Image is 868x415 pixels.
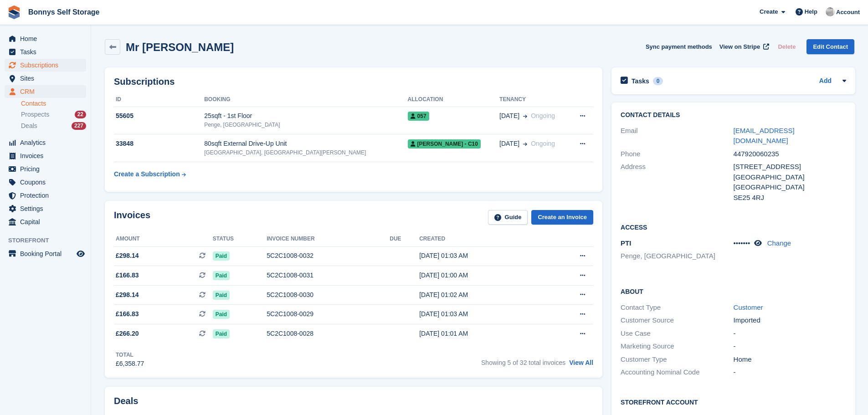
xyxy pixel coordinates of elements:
a: menu [5,202,86,215]
span: Prospects [21,110,49,119]
span: Sites [20,72,75,85]
div: - [734,341,846,352]
a: Edit Contact [806,39,854,54]
span: Create [760,7,778,16]
div: Email [621,126,733,146]
span: Paid [213,329,230,338]
th: Tenancy [499,92,569,107]
span: Subscriptions [20,59,75,72]
li: Penge, [GEOGRAPHIC_DATA] [621,251,733,261]
span: £166.83 [116,271,139,280]
div: Penge, [GEOGRAPHIC_DATA] [204,121,407,129]
th: Due [390,232,419,246]
div: SE25 4RJ [734,193,846,203]
a: Contacts [21,99,86,108]
a: Guide [488,210,528,225]
h2: Mr [PERSON_NAME] [126,41,234,53]
span: Deals [21,122,37,130]
div: 227 [72,122,86,130]
a: menu [5,189,86,202]
span: Pricing [20,163,75,175]
span: Booking Portal [20,247,75,260]
span: Analytics [20,136,75,149]
div: Total [116,351,144,359]
span: [DATE] [499,111,519,121]
a: Create an Invoice [531,210,593,225]
h2: Access [621,222,846,231]
span: Showing 5 of 32 total invoices [481,359,565,366]
span: Protection [20,189,75,202]
div: Use Case [621,328,733,339]
div: 5C2C1008-0028 [267,329,390,338]
span: Paid [213,310,230,319]
div: Contact Type [621,302,733,313]
div: 5C2C1008-0029 [267,309,390,319]
span: 057 [408,112,429,121]
div: 55605 [114,111,204,121]
div: £6,358.77 [116,359,144,369]
span: £298.14 [116,251,139,261]
div: Phone [621,149,733,159]
div: Customer Type [621,354,733,365]
div: Accounting Nominal Code [621,367,733,378]
h2: Invoices [114,210,150,225]
a: menu [5,32,86,45]
span: Invoices [20,149,75,162]
span: Settings [20,202,75,215]
th: Booking [204,92,407,107]
button: Delete [774,39,799,54]
div: Create a Subscription [114,169,180,179]
div: 447920060235 [734,149,846,159]
button: Sync payment methods [646,39,712,54]
h2: Subscriptions [114,77,593,87]
a: Preview store [75,248,86,259]
span: [DATE] [499,139,519,149]
div: - [734,367,846,378]
a: Change [767,239,791,247]
div: [GEOGRAPHIC_DATA] [734,172,846,183]
a: menu [5,85,86,98]
div: [GEOGRAPHIC_DATA] [734,182,846,193]
div: [DATE] 01:00 AM [419,271,544,280]
span: Storefront [8,236,91,245]
img: stora-icon-8386f47178a22dfd0bd8f6a31ec36ba5ce8667c1dd55bd0f319d3a0aa187defe.svg [7,5,21,19]
a: [EMAIL_ADDRESS][DOMAIN_NAME] [734,127,795,145]
div: 25sqft - 1st Floor [204,111,407,121]
h2: Contact Details [621,112,846,119]
div: - [734,328,846,339]
h2: Storefront Account [621,397,846,406]
a: Prospects 22 [21,110,86,119]
span: Ongoing [531,140,555,147]
th: Amount [114,232,213,246]
a: menu [5,59,86,72]
div: Imported [734,315,846,326]
div: [DATE] 01:01 AM [419,329,544,338]
th: Created [419,232,544,246]
a: View All [569,359,593,366]
th: ID [114,92,204,107]
div: Home [734,354,846,365]
span: [PERSON_NAME] - C10 [408,139,481,149]
div: 22 [75,111,86,118]
span: Account [836,8,860,17]
h2: Tasks [632,77,649,85]
a: Customer [734,303,763,311]
h2: Deals [114,396,138,406]
div: [DATE] 01:03 AM [419,309,544,319]
span: Paid [213,291,230,300]
span: Coupons [20,176,75,189]
a: Create a Subscription [114,166,186,183]
a: Add [819,76,832,87]
a: menu [5,72,86,85]
span: PTI [621,239,631,247]
a: menu [5,136,86,149]
a: View on Stripe [716,39,771,54]
span: £266.20 [116,329,139,338]
a: menu [5,247,86,260]
div: 5C2C1008-0031 [267,271,390,280]
div: 5C2C1008-0030 [267,290,390,300]
a: menu [5,149,86,162]
a: menu [5,163,86,175]
span: View on Stripe [719,42,760,51]
span: £166.83 [116,309,139,319]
